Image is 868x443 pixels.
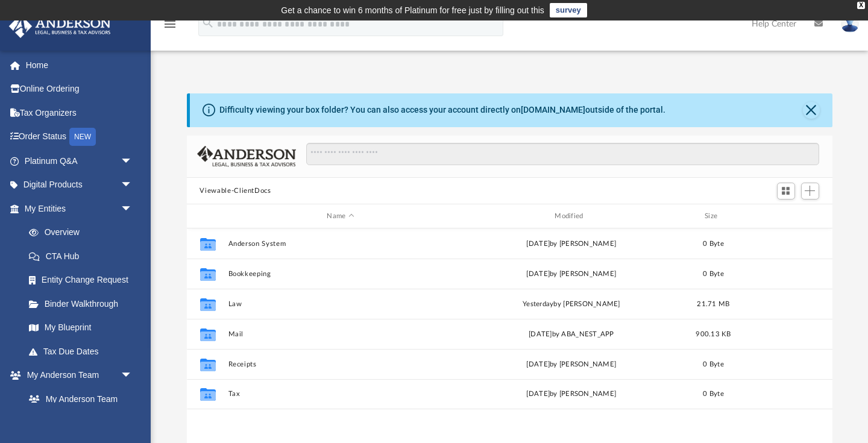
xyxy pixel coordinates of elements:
button: Anderson System [228,240,453,248]
div: [DATE] by [PERSON_NAME] [459,389,684,400]
span: arrow_drop_down [121,363,145,388]
div: Difficulty viewing your box folder? You can also access your account directly on outside of the p... [219,104,665,116]
i: search [201,16,215,30]
div: [DATE] by ABA_NEST_APP [459,329,684,340]
img: Anderson Advisors Platinum Portal [5,14,115,38]
a: Tax Organizers [8,101,151,125]
span: 21.71 MB [697,301,729,307]
button: Bookkeeping [228,270,453,278]
div: by [PERSON_NAME] [459,299,684,310]
div: NEW [69,128,96,146]
i: menu [163,17,177,31]
a: CTA Hub [17,244,151,268]
a: Home [8,53,151,77]
span: 900.13 KB [696,331,731,338]
div: [DATE] by [PERSON_NAME] [459,359,684,370]
span: 0 Byte [703,361,724,368]
div: [DATE] by [PERSON_NAME] [459,269,684,280]
a: Binder Walkthrough [17,292,151,316]
a: Online Ordering [8,77,151,101]
div: Get a chance to win 6 months of Platinum for free just by filling out this [281,3,544,17]
span: 0 Byte [703,391,724,397]
a: My Blueprint [17,316,145,340]
a: Entity Change Request [17,268,151,292]
span: 0 Byte [703,271,724,277]
div: Modified [458,211,684,222]
span: 0 Byte [703,240,724,247]
a: My Anderson Teamarrow_drop_down [8,363,145,388]
a: Platinum Q&Aarrow_drop_down [8,149,151,173]
a: My Anderson Team [17,387,139,411]
a: Overview [17,221,151,245]
span: arrow_drop_down [121,196,145,221]
a: menu [163,23,177,31]
button: Add [801,183,819,200]
a: Digital Productsarrow_drop_down [8,173,151,197]
input: Search files and folders [306,143,819,166]
span: yesterday [523,301,553,307]
a: survey [550,3,587,17]
span: arrow_drop_down [121,173,145,198]
div: Size [689,211,737,222]
button: Tax [228,391,453,398]
button: Receipts [228,360,453,368]
button: Close [803,102,820,119]
div: [DATE] by [PERSON_NAME] [459,239,684,250]
div: close [857,2,865,9]
img: User Pic [841,15,859,33]
button: Switch to Grid View [777,183,795,200]
div: id [743,211,827,222]
a: [DOMAIN_NAME] [521,105,585,115]
a: My Entitiesarrow_drop_down [8,196,151,221]
div: id [192,211,222,222]
span: arrow_drop_down [121,149,145,174]
a: Tax Due Dates [17,339,151,363]
div: Name [227,211,453,222]
button: Law [228,300,453,308]
button: Mail [228,330,453,338]
button: Viewable-ClientDocs [200,186,271,196]
a: Order StatusNEW [8,125,151,149]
